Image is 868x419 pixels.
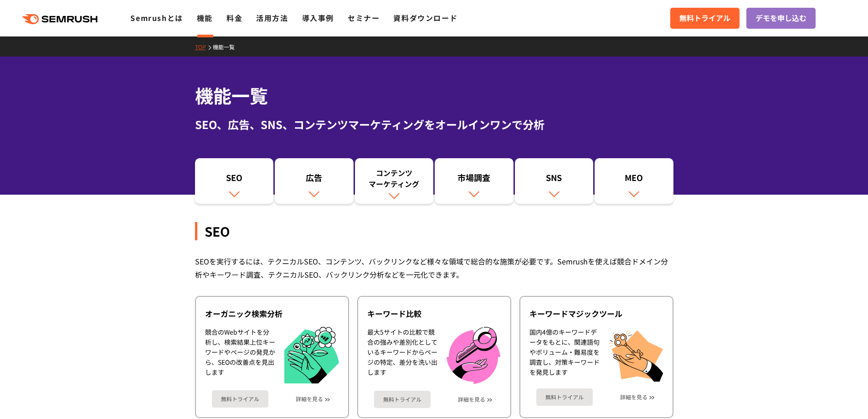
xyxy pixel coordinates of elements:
[599,172,669,187] div: MEO
[195,158,274,204] a: SEO
[595,158,673,204] a: MEO
[367,327,437,384] div: 最大5サイトの比較で競合の強みや差別化としているキーワードからページの特定、差分を洗い出します
[447,327,500,384] img: キーワード比較
[609,327,663,382] img: キーワードマジックツール
[620,394,647,400] a: 詳細を見る
[302,12,334,23] a: 導入事例
[279,172,349,187] div: 広告
[536,388,593,406] a: 無料トライアル
[205,308,339,319] div: オーガニック検索分析
[195,116,673,133] div: SEO、広告、SNS、コンテンツマーケティングをオールインワンで分析
[205,327,275,384] div: 競合のWebサイトを分析し、検索結果上位キーワードやページの発見から、SEOの改善点を見出します
[296,396,323,402] a: 詳細を見る
[195,43,213,51] a: TOP
[348,12,380,23] a: セミナー
[197,12,213,23] a: 機能
[670,8,740,29] a: 無料トライアル
[284,327,339,384] img: オーガニック検索分析
[195,82,673,109] h1: 機能一覧
[529,327,600,382] div: 国内4億のキーワードデータをもとに、関連語句やボリューム・難易度を調査し、対策キーワードを発見します
[393,12,457,23] a: 資料ダウンロード
[360,167,429,189] div: コンテンツ マーケティング
[275,158,354,204] a: 広告
[200,172,269,187] div: SEO
[130,12,183,23] a: Semrushとは
[746,8,816,29] a: デモを申し込む
[529,308,663,319] div: キーワードマジックツール
[195,222,673,240] div: SEO
[355,158,434,204] a: コンテンツマーケティング
[679,12,730,24] span: 無料トライアル
[515,158,594,204] a: SNS
[435,158,514,204] a: 市場調査
[367,308,501,319] div: キーワード比較
[519,172,589,187] div: SNS
[226,12,242,23] a: 料金
[256,12,288,23] a: 活用方法
[212,390,268,408] a: 無料トライアル
[439,172,509,187] div: 市場調査
[213,43,241,51] a: 機能一覧
[458,396,485,403] a: 詳細を見る
[755,12,806,24] span: デモを申し込む
[195,255,673,281] div: SEOを実行するには、テクニカルSEO、コンテンツ、バックリンクなど様々な領域で総合的な施策が必要です。Semrushを使えば競合ドメイン分析やキーワード調査、テクニカルSEO、バックリンク分析...
[374,391,431,408] a: 無料トライアル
